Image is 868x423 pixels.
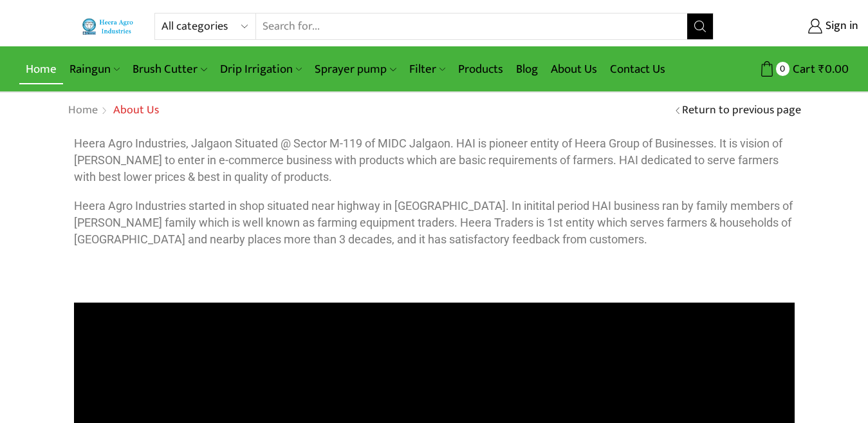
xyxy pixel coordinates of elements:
a: Filter [403,54,452,84]
span: 0 [776,62,790,75]
a: Sign in [733,15,858,38]
a: Drip Irrigation [214,54,308,84]
a: Sprayer pump [308,54,402,84]
a: Blog [510,54,544,84]
a: 0 Cart ₹0.00 [726,57,849,81]
span: ₹ [818,59,825,79]
span: Sign in [822,18,858,35]
a: Products [452,54,510,84]
a: Contact Us [604,54,672,84]
span: About Us [113,100,159,120]
a: Home [19,54,63,84]
p: Heera Agro Industries, Jalgaon Situated @ Sector M-119 of MIDC Jalgaon. HAI is pioneer entity of ... [74,135,795,185]
input: Search for... [256,14,687,39]
button: Search button [687,14,713,39]
span: Cart [790,61,815,78]
a: Home [68,102,98,119]
bdi: 0.00 [818,59,849,79]
a: Return to previous page [682,102,801,119]
a: Raingun [63,54,126,84]
p: Heera Agro Industries started in shop situated near highway in [GEOGRAPHIC_DATA]. In initital per... [74,198,795,247]
a: About Us [544,54,604,84]
a: Brush Cutter [126,54,213,84]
